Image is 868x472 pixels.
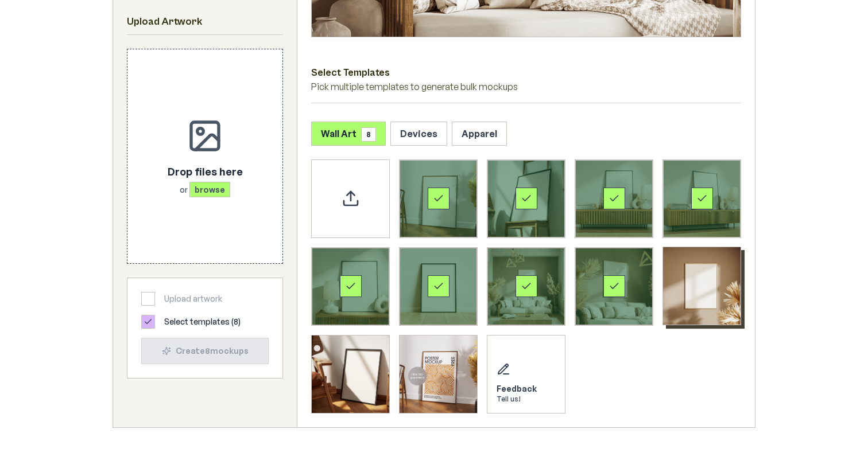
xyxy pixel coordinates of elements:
div: Select template Framed Poster 10 [311,335,390,414]
button: Create8mockups [141,338,269,364]
div: Select template Framed Poster 3 [575,159,653,238]
p: Pick multiple templates to generate bulk mockups [311,80,741,93]
div: Select template Framed Poster 6 [399,247,478,326]
div: Tell us! [497,395,537,404]
span: 8 [361,127,376,142]
div: Upload custom PSD template [311,159,390,238]
p: or [168,184,243,196]
div: Select template Framed Poster 9 [662,247,741,325]
div: Select template Framed Poster 5 [311,247,390,326]
button: Wall Art8 [311,122,386,146]
div: Select template Framed Poster 7 [487,247,565,326]
span: Select templates ( 8 ) [164,316,241,327]
div: Send feedback [487,335,565,414]
button: Devices [390,122,447,146]
div: Create 8 mockup s [151,345,259,357]
button: Apparel [452,122,507,146]
p: Drop files here [168,163,243,180]
div: Select template Framed Poster 2 [487,159,565,238]
span: Upload artwork [164,293,222,305]
div: Select template Framed Poster 8 [575,247,653,326]
div: Select template Framed Poster 11 [399,335,478,414]
img: Framed Poster 9 [663,247,741,325]
span: browse [189,182,230,197]
h2: Upload Artwork [127,14,283,30]
div: Select template Framed Poster [399,159,478,238]
div: Feedback [497,383,537,395]
img: Framed Poster 11 [400,336,477,413]
div: Select template Framed Poster 4 [662,159,741,238]
h3: Select Templates [311,65,741,80]
img: Framed Poster 10 [312,336,389,413]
